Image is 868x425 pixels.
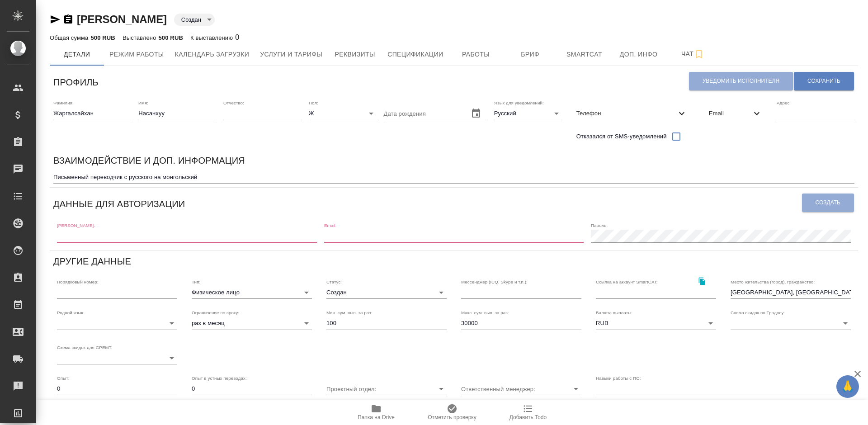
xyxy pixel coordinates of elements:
[576,109,676,118] span: Телефон
[794,72,854,90] button: Сохранить
[179,16,204,24] button: Создан
[175,49,250,60] span: Календарь загрузки
[671,48,715,60] span: Чат
[693,49,704,60] svg: Подписаться
[53,254,131,269] h6: Другие данные
[326,286,447,299] div: Создан
[123,34,159,41] p: Выставлено
[428,414,476,420] span: Отметить проверку
[55,49,99,60] span: Детали
[731,279,815,284] label: Место жительства (город), гражданство:
[454,49,498,60] span: Работы
[192,279,200,284] label: Тип:
[461,311,509,315] label: Макс. сум. вып. за раз:
[490,400,566,425] button: Добавить Todo
[192,311,239,315] label: Ограничение по сроку:
[53,174,854,180] textarea: Письменный переводчик с русского на монгольский
[260,49,322,60] span: Услуги и тарифы
[109,49,164,60] span: Режим работы
[576,132,667,141] span: Отказался от SMS-уведомлений
[702,104,769,123] div: Email
[159,34,183,41] p: 500 RUB
[53,197,185,211] h6: Данные для авторизации
[57,345,113,349] label: Схема скидок для GPEMT:
[324,223,337,228] label: Email:
[223,101,244,105] label: Отчество:
[77,13,167,25] a: [PERSON_NAME]
[596,311,632,315] label: Валюта выплаты:
[414,400,490,425] button: Отметить проверку
[509,49,552,60] span: Бриф
[494,107,562,120] div: Русский
[63,14,74,25] button: Скопировать ссылку
[509,414,547,420] span: Добавить Todo
[53,75,99,90] h6: Профиль
[190,34,235,41] p: К выставлению
[563,49,606,60] span: Smartcat
[731,311,785,315] label: Схема скидок по Традосу:
[57,311,85,315] label: Родной язык:
[709,109,751,118] span: Email
[358,414,395,420] span: Папка на Drive
[57,223,95,228] label: [PERSON_NAME]:
[190,32,239,43] div: 0
[461,279,528,284] label: Мессенджер (ICQ, Skype и т.п.):
[333,49,377,60] span: Реквизиты
[591,223,608,228] label: Пароль:
[387,49,443,60] span: Спецификации
[192,286,312,299] div: Физическое лицо
[777,101,791,105] label: Адрес:
[596,279,658,284] label: Ссылка на аккаунт SmartCAT:
[840,377,855,396] span: 🙏
[174,14,215,26] div: Создан
[617,49,660,60] span: Доп. инфо
[338,400,414,425] button: Папка на Drive
[569,104,694,123] div: Телефон
[50,34,90,41] p: Общая сумма
[326,311,373,315] label: Мин. сум. вып. за раз:
[192,317,312,330] div: раз в месяц
[309,107,377,120] div: Ж
[57,376,70,381] label: Опыт:
[596,317,716,330] div: RUB
[138,101,148,105] label: Имя:
[53,101,74,105] label: Фамилия:
[836,375,859,398] button: 🙏
[807,77,840,85] span: Сохранить
[90,34,115,41] p: 500 RUB
[192,376,247,381] label: Опыт в устных переводах:
[693,272,711,291] button: Скопировать ссылку
[50,14,61,25] button: Скопировать ссылку для ЯМессенджера
[57,279,98,284] label: Порядковый номер:
[494,101,544,105] label: Язык для уведомлений:
[326,279,342,284] label: Статус:
[596,376,641,381] label: Навыки работы с ПО:
[570,382,582,395] button: Open
[435,382,448,395] button: Open
[53,153,245,168] h6: Взаимодействие и доп. информация
[309,101,318,105] label: Пол:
